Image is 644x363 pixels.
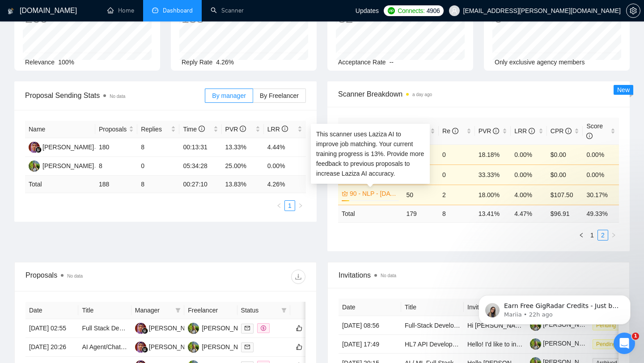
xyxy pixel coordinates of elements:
[95,157,137,176] td: 8
[78,319,131,338] td: Full Stack Developer - AI-Powered Parsing System (React/TypeScript/OpenAI)
[182,59,212,66] span: Reply Rate
[42,142,94,152] div: [PERSON_NAME]
[511,205,547,222] td: 4.47 %
[260,92,299,99] span: By Freelancer
[479,127,500,135] span: PVR
[95,176,137,193] td: 188
[551,127,572,135] span: CPR
[29,162,94,169] a: MK[PERSON_NAME]
[175,308,181,313] span: filter
[427,6,440,16] span: 4906
[402,205,439,222] td: 179
[587,230,597,241] li: 1
[627,7,640,14] span: setting
[294,323,305,333] button: like
[547,205,583,222] td: $ 96.91
[135,342,146,353] img: SM
[495,59,585,66] span: Only exclusive agency members
[388,7,395,14] img: upwork-logo.png
[183,126,204,133] span: Time
[356,7,379,14] span: Updates
[137,157,179,176] td: 0
[583,185,619,205] td: 30.17%
[149,323,200,333] div: [PERSON_NAME]
[264,176,306,193] td: 4.26 %
[511,165,547,185] td: 0.00%
[338,59,386,66] span: Acceptance Rate
[179,157,221,176] td: 05:34:28
[29,142,40,153] img: SM
[452,128,458,134] span: info-circle
[202,323,253,333] div: [PERSON_NAME]
[107,7,134,14] a: homeHome
[465,276,644,339] iframe: Intercom notifications message
[547,144,583,165] td: $0.00
[99,124,127,134] span: Proposals
[25,59,55,66] span: Relevance
[511,144,547,165] td: 0.00%
[245,325,250,331] span: mail
[184,302,237,319] th: Freelancer
[25,176,95,193] td: Total
[137,138,179,157] td: 8
[95,121,137,138] th: Proposals
[135,305,172,315] span: Manager
[296,343,302,350] span: like
[222,138,264,157] td: 13.33%
[199,126,205,132] span: info-circle
[586,133,593,139] span: info-circle
[188,343,253,350] a: MK[PERSON_NAME]
[241,305,278,315] span: Status
[611,232,616,238] span: right
[614,333,635,354] iframe: Intercom live chat
[390,59,394,66] span: --
[339,270,619,281] span: Invitations
[276,203,282,208] span: left
[135,324,200,331] a: SM[PERSON_NAME]
[339,316,401,335] td: [DATE] 08:56
[95,138,137,157] td: 180
[202,342,253,352] div: [PERSON_NAME]
[110,94,125,99] span: No data
[475,205,511,222] td: 13.41 %
[152,7,158,13] span: dashboard
[25,319,78,338] td: [DATE] 02:55
[511,185,547,205] td: 4.00%
[338,205,402,222] td: Total
[439,205,475,222] td: 8
[405,322,588,329] a: Full-Stack Developer Needed for AI-Powered Crypto Autopilot App
[149,342,200,352] div: [PERSON_NAME]
[25,90,205,101] span: Proposal Sending Stats
[565,128,572,134] span: info-circle
[137,176,179,193] td: 8
[401,299,464,316] th: Title
[274,200,284,211] li: Previous Page
[475,185,511,205] td: 18.00%
[141,124,169,134] span: Replies
[608,230,619,241] button: right
[137,121,179,138] th: Replies
[579,232,584,238] span: left
[8,4,14,18] img: logo
[338,89,619,100] span: Scanner Breakdown
[29,160,40,172] img: MK
[282,126,288,132] span: info-circle
[25,338,78,357] td: [DATE] 20:26
[451,8,458,14] span: user
[264,138,306,157] td: 4.44%
[547,165,583,185] td: $0.00
[78,338,131,357] td: AI Agent/Chatbot Development for Police Report Analysis
[179,176,221,193] td: 00:27:10
[593,339,619,349] span: Pending
[342,190,348,197] span: crown
[58,59,74,66] span: 100%
[294,342,305,352] button: like
[285,201,295,211] a: 1
[82,325,300,332] a: Full Stack Developer - AI-Powered Parsing System (React/TypeScript/OpenAI)
[29,143,94,150] a: SM[PERSON_NAME]
[350,189,397,198] a: 90 - NLP - [DATE]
